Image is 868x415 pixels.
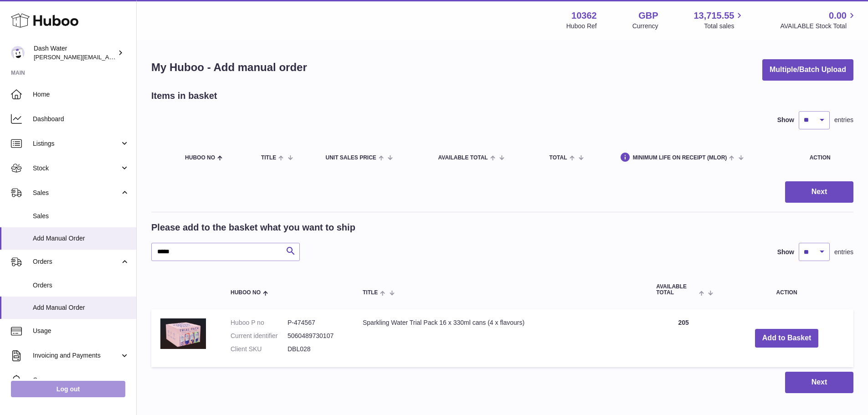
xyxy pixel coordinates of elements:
[834,248,853,256] span: entries
[755,329,819,348] button: Add to Basket
[33,139,120,148] span: Listings
[834,116,853,124] span: entries
[160,318,206,348] img: Sparkling Water Trial Pack 16 x 330ml cans (4 x flavours)
[566,22,597,31] div: Huboo Ref
[33,376,129,384] span: Cases
[288,345,344,354] dd: DBL028
[33,90,129,99] span: Home
[704,22,745,31] span: Total sales
[11,46,25,60] img: james@dash-water.com
[638,10,658,22] strong: GBP
[151,221,355,234] h2: Please add to the basket what you want to ship
[656,284,697,296] span: AVAILABLE Total
[33,281,129,290] span: Orders
[151,90,217,102] h2: Items in basket
[647,309,720,367] td: 205
[261,155,276,161] span: Title
[33,115,129,123] span: Dashboard
[693,10,745,31] a: 13,715.55 Total sales
[151,60,307,75] h1: My Huboo - Add manual order
[438,155,488,161] span: AVAILABLE Total
[762,59,853,81] button: Multiple/Batch Upload
[829,10,847,22] span: 0.00
[288,318,344,327] dd: P-474567
[363,290,378,296] span: Title
[632,22,658,31] div: Currency
[185,155,215,161] span: Huboo no
[33,234,129,243] span: Add Manual Order
[810,155,844,161] div: Action
[785,372,853,393] button: Next
[231,318,288,327] dt: Huboo P no
[693,10,734,22] span: 13,715.55
[325,155,376,161] span: Unit Sales Price
[33,303,129,312] span: Add Manual Order
[34,53,183,61] span: [PERSON_NAME][EMAIL_ADDRESS][DOMAIN_NAME]
[633,155,727,161] span: Minimum Life On Receipt (MLOR)
[571,10,597,22] strong: 10362
[33,351,120,360] span: Invoicing and Payments
[231,290,261,296] span: Huboo no
[33,212,129,220] span: Sales
[288,332,344,340] dd: 5060489730107
[780,22,857,31] span: AVAILABLE Stock Total
[777,248,794,256] label: Show
[720,275,853,305] th: Action
[354,309,647,367] td: Sparkling Water Trial Pack 16 x 330ml cans (4 x flavours)
[777,116,794,124] label: Show
[780,10,857,31] a: 0.00 AVAILABLE Stock Total
[785,181,853,203] button: Next
[33,327,129,335] span: Usage
[33,164,120,173] span: Stock
[34,44,116,61] div: Dash Water
[231,345,288,354] dt: Client SKU
[550,155,567,161] span: Total
[231,332,288,340] dt: Current identifier
[33,189,120,197] span: Sales
[11,381,125,397] a: Log out
[33,257,120,266] span: Orders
